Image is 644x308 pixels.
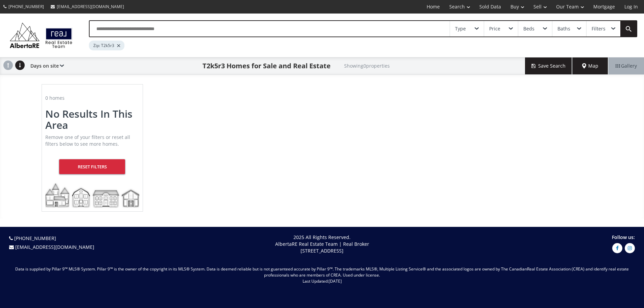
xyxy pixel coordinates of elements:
[45,95,65,101] span: 0 homes
[59,159,125,174] div: Reset Filters
[616,63,637,69] span: Gallery
[301,247,343,254] span: [STREET_ADDRESS]
[14,235,56,241] a: [PHONE_NUMBER]
[557,26,570,31] div: Baths
[489,26,500,31] div: Price
[15,244,94,250] a: [EMAIL_ADDRESS][DOMAIN_NAME]
[525,57,572,74] button: Save Search
[455,26,466,31] div: Type
[608,57,644,74] div: Gallery
[612,234,635,240] span: Follow us:
[45,134,130,147] span: Remove one of your filters or reset all filters below to see more homes.
[27,57,64,74] div: Days on site
[8,4,44,9] span: [PHONE_NUMBER]
[7,278,637,284] p: Last Updated:
[523,26,534,31] div: Beds
[47,0,127,13] a: [EMAIL_ADDRESS][DOMAIN_NAME]
[344,63,390,68] h2: Showing 0 properties
[35,77,150,218] a: 0 homesNo Results In This AreaRemove one of your filters or reset all filters below to see more h...
[202,61,331,71] h1: T2k5r3 Homes for Sale and Real Estate
[45,108,139,131] h2: No Results In This Area
[329,278,342,284] span: [DATE]
[89,41,124,50] div: Zip: T2k5r3
[572,57,608,74] div: Map
[264,266,629,278] span: Real Estate Association (CREA) and identify real estate professionals who are members of CREA. Us...
[167,234,477,254] p: 2025 All Rights Reserved. AlbertaRE Real Estate Team | Real Broker
[15,266,527,272] span: Data is supplied by Pillar 9™ MLS® System. Pillar 9™ is the owner of the copyright in its MLS® Sy...
[57,4,124,9] span: [EMAIL_ADDRESS][DOMAIN_NAME]
[592,26,605,31] div: Filters
[7,21,75,50] img: Logo
[582,63,598,69] span: Map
